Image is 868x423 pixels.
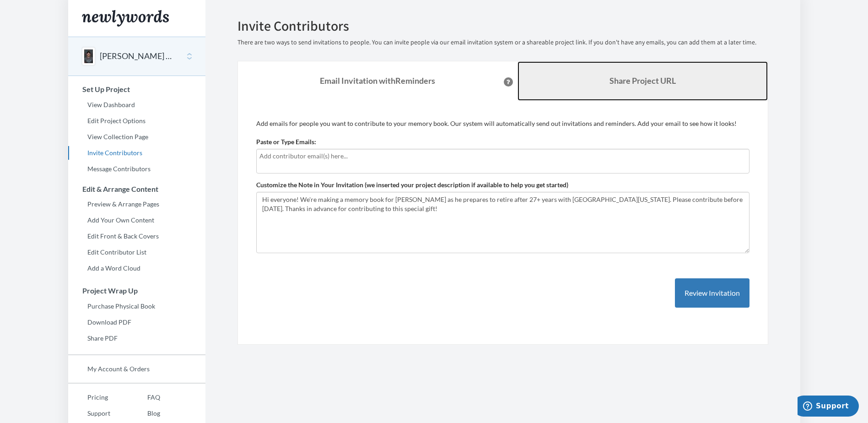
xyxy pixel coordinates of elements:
[68,130,205,144] a: View Collection Page
[68,245,205,259] a: Edit Contributor List
[68,261,205,275] a: Add a Word Cloud
[68,146,205,160] a: Invite Contributors
[256,119,749,128] p: Add emails for people you want to contribute to your memory book. Our system will automatically s...
[256,137,316,146] label: Paste or Type Emails:
[68,114,205,128] a: Edit Project Options
[237,38,768,47] p: There are two ways to send invitations to people. You can invite people via our email invitation ...
[609,76,676,86] b: Share Project URL
[68,315,205,329] a: Download PDF
[798,396,859,418] iframe: Opens a widget where you can chat to one of our agents
[68,197,205,211] a: Preview & Arrange Pages
[100,50,174,62] button: [PERSON_NAME] Retirement Memory Book
[256,192,749,253] textarea: Hi everyone! We're making a memory book for [PERSON_NAME] as he prepares to retire after 27+ year...
[69,185,205,193] h3: Edit & Arrange Content
[68,98,205,112] a: View Dashboard
[82,10,169,27] img: Newlywords logo
[68,407,128,420] a: Support
[68,229,205,243] a: Edit Front & Back Covers
[68,299,205,313] a: Purchase Physical Book
[68,162,205,176] a: Message Contributors
[68,362,205,376] a: My Account & Orders
[69,287,205,295] h3: Project Wrap Up
[320,76,435,86] strong: Email Invitation with Reminders
[68,213,205,227] a: Add Your Own Content
[68,390,128,404] a: Pricing
[68,331,205,345] a: Share PDF
[69,85,205,93] h3: Set Up Project
[237,18,768,33] h2: Invite Contributors
[128,390,160,404] a: FAQ
[675,278,749,308] button: Review Invitation
[256,180,568,190] label: Customize the Note in Your Invitation (we inserted your project description if available to help ...
[128,407,160,420] a: Blog
[259,151,746,161] input: Add contributor email(s) here...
